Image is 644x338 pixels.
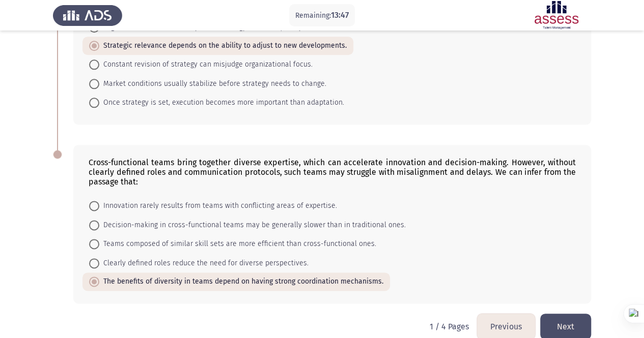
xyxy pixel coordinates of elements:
div: Cross-functional teams bring together diverse expertise, which can accelerate innovation and deci... [89,158,576,187]
p: 1 / 4 Pages [430,322,469,331]
span: Constant revision of strategy can misjudge organizational focus. [99,58,313,71]
span: Teams composed of similar skill sets are more efficient than cross-functional ones. [99,238,376,250]
img: Assess Talent Management logo [53,1,122,29]
span: Market conditions usually stabilize before strategy needs to change. [99,78,326,90]
span: 13:47 [331,10,349,20]
span: Decision-making in cross-functional teams may be generally slower than in traditional ones. [99,219,406,231]
span: The benefits of diversity in teams depend on having strong coordination mechanisms. [99,275,383,288]
span: Strategic relevance depends on the ability to adjust to new developments. [99,40,347,52]
p: Remaining: [295,9,349,22]
span: Once strategy is set, execution becomes more important than adaptation. [99,97,344,109]
span: Clearly defined roles reduce the need for diverse perspectives. [99,257,309,269]
span: Innovation rarely results from teams with conflicting areas of expertise. [99,200,337,212]
img: Assessment logo of ASSESS English Language Assessment (3 Module) (Ad - IB) [522,1,591,29]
